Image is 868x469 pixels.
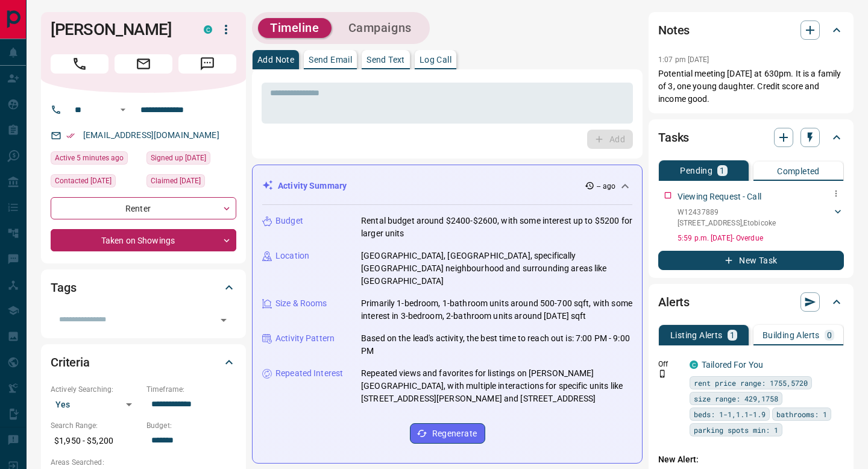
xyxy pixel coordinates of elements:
[151,175,201,187] span: Claimed [DATE]
[776,408,827,420] span: bathrooms: 1
[777,167,820,175] p: Completed
[361,297,632,323] p: Primarily 1-bedroom, 1-bathroom units around 500-700 sqft, with some interest in 3-bedroom, 2-bat...
[694,408,766,420] span: beds: 1-1,1.1-1.9
[146,420,236,431] p: Budget:
[678,218,776,228] p: [STREET_ADDRESS] , Etobicoke
[275,215,303,227] p: Budget
[730,331,735,339] p: 1
[597,181,615,192] p: -- ago
[658,68,844,105] p: Potential meeting [DATE] at 630pm. It is a family of 3, one young daughter. Credit score and inco...
[51,384,140,395] p: Actively Searching:
[51,348,236,377] div: Criteria
[215,312,232,329] button: Open
[694,392,778,404] span: size range: 429,1758
[680,166,712,175] p: Pending
[146,384,236,395] p: Timeframe:
[763,331,820,339] p: Building Alerts
[361,250,632,288] p: [GEOGRAPHIC_DATA], [GEOGRAPHIC_DATA], specifically [GEOGRAPHIC_DATA] neighbourhood and surroundin...
[178,54,236,74] span: Message
[678,233,844,244] p: 5:59 p.m. [DATE] - Overdue
[658,359,682,370] p: Off
[51,174,140,191] div: Sat Oct 04 2025
[51,151,140,168] div: Tue Oct 14 2025
[827,331,832,339] p: 0
[678,207,776,218] p: W12437889
[278,180,347,192] p: Activity Summary
[116,102,130,117] button: Open
[275,250,309,262] p: Location
[51,457,236,468] p: Areas Searched:
[658,370,667,378] svg: Push Notification Only
[275,367,343,380] p: Repeated Interest
[51,20,186,39] h1: [PERSON_NAME]
[257,55,294,64] p: Add Note
[361,367,632,405] p: Repeated views and favorites for listings on [PERSON_NAME][GEOGRAPHIC_DATA], with multiple intera...
[51,278,76,297] h2: Tags
[410,423,485,444] button: Regenerate
[670,331,723,339] p: Listing Alerts
[51,420,140,431] p: Search Range:
[658,16,844,45] div: Notes
[361,332,632,357] p: Based on the lead's activity, the best time to reach out is: 7:00 PM - 9:00 PM
[309,55,352,64] p: Send Email
[366,55,405,64] p: Send Text
[83,130,219,140] a: [EMAIL_ADDRESS][DOMAIN_NAME]
[720,166,725,175] p: 1
[51,197,236,219] div: Renter
[262,175,632,197] div: Activity Summary-- ago
[658,123,844,152] div: Tasks
[678,204,844,231] div: W12437889[STREET_ADDRESS],Etobicoke
[694,377,808,389] span: rent price range: 1755,5720
[275,297,327,310] p: Size & Rooms
[420,55,451,64] p: Log Call
[51,229,236,251] div: Taken on Showings
[702,360,763,370] a: Tailored For You
[51,273,236,302] div: Tags
[658,128,689,147] h2: Tasks
[55,175,112,187] span: Contacted [DATE]
[275,332,335,345] p: Activity Pattern
[658,288,844,316] div: Alerts
[694,424,778,436] span: parking spots min: 1
[690,360,698,369] div: condos.ca
[51,54,108,74] span: Call
[115,54,172,74] span: Email
[146,151,236,168] div: Sat Oct 04 2025
[51,353,90,372] h2: Criteria
[258,18,332,38] button: Timeline
[336,18,424,38] button: Campaigns
[361,215,632,240] p: Rental budget around $2400-$2600, with some interest up to $5200 for larger units
[658,292,690,312] h2: Alerts
[658,55,709,64] p: 1:07 pm [DATE]
[51,431,140,451] p: $1,950 - $5,200
[658,20,690,40] h2: Notes
[678,190,761,203] p: Viewing Request - Call
[204,25,212,34] div: condos.ca
[146,174,236,191] div: Sat Oct 04 2025
[55,152,124,164] span: Active 5 minutes ago
[658,453,844,466] p: New Alert:
[658,251,844,270] button: New Task
[51,395,140,414] div: Yes
[151,152,206,164] span: Signed up [DATE]
[66,131,75,140] svg: Email Verified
